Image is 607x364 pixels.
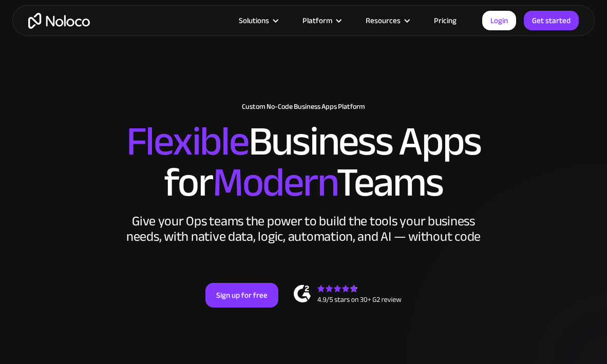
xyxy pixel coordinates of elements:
span: Modern [213,144,336,221]
div: Platform [302,14,332,27]
a: Sign up for free [205,283,278,308]
div: Solutions [226,14,290,27]
h1: Custom No-Code Business Apps Platform [10,103,597,111]
h2: Business Apps for Teams [10,121,597,203]
a: Pricing [421,14,469,27]
a: Login [482,11,516,30]
a: Get started [524,11,579,30]
div: Resources [353,14,421,27]
div: Platform [290,14,353,27]
div: Resources [366,14,401,27]
span: Flexible [126,103,249,180]
a: home [28,13,90,29]
div: Solutions [239,14,269,27]
div: Give your Ops teams the power to build the tools your business needs, with native data, logic, au... [124,214,483,244]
